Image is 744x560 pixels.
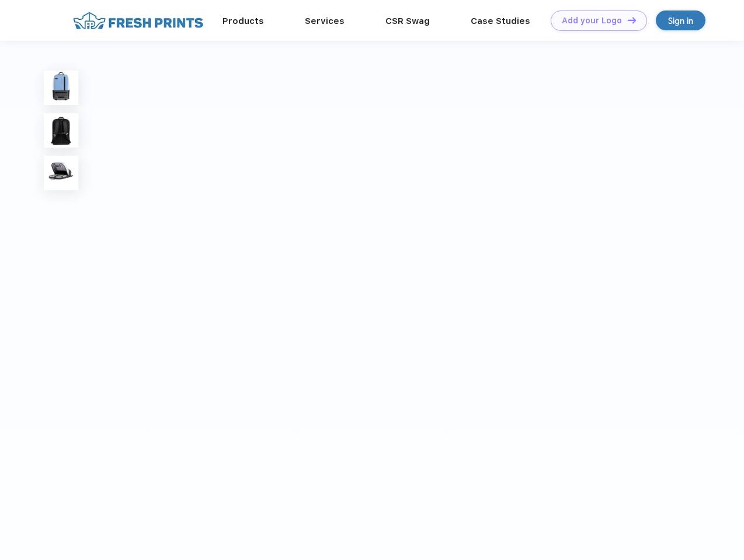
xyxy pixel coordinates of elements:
[69,10,207,31] img: fo%20logo%202.webp
[222,16,264,26] a: Products
[44,71,78,105] img: func=resize&h=100
[656,10,705,30] a: Sign in
[44,113,78,148] img: func=resize&h=100
[44,156,78,190] img: func=resize&h=100
[668,14,693,27] div: Sign in
[628,17,636,23] img: DT
[562,16,622,26] div: Add your Logo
